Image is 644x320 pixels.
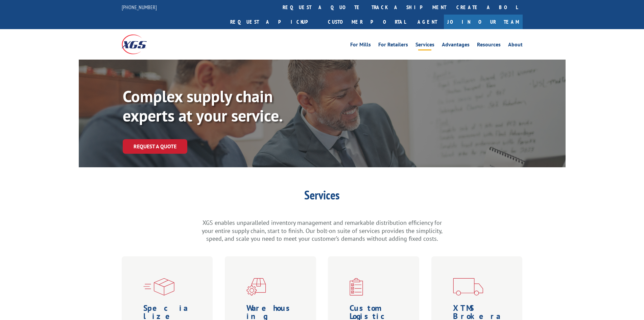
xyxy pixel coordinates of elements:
[200,189,444,205] h1: Services
[350,278,363,296] img: xgs-icon-custom-logistics-solutions-red
[411,15,444,29] a: Agent
[123,139,187,154] a: Request a Quote
[444,15,523,29] a: Join Our Team
[378,42,408,49] a: For Retailers
[123,87,326,126] p: Complex supply chain experts at your service.
[200,219,444,243] p: XGS enables unparalleled inventory management and remarkable distribution efficiency for your ent...
[477,42,501,49] a: Resources
[508,42,523,49] a: About
[442,42,470,49] a: Advantages
[246,278,266,296] img: xgs-icon-warehouseing-cutting-fulfillment-red
[350,42,371,49] a: For Mills
[323,15,411,29] a: Customer Portal
[122,4,157,10] a: [PHONE_NUMBER]
[415,42,434,49] a: Services
[225,15,323,29] a: Request a pickup
[143,278,174,296] img: xgs-icon-specialized-ltl-red
[453,278,483,296] img: xgs-icon-transportation-forms-red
